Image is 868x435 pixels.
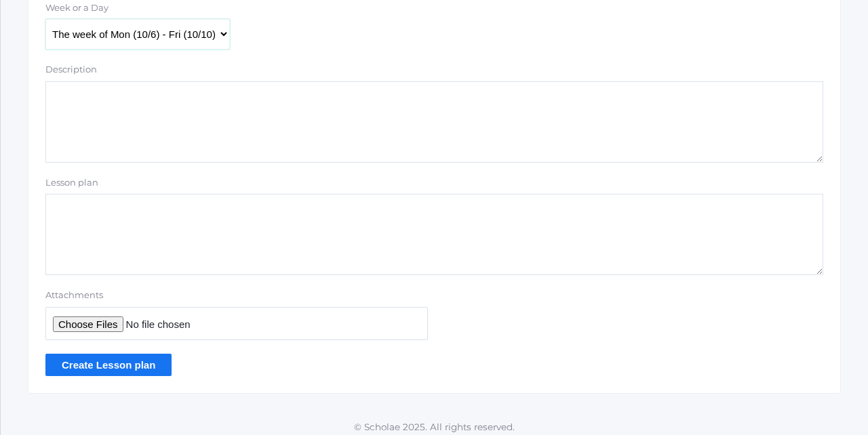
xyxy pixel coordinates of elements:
[45,354,172,376] input: Create Lesson plan
[45,63,97,77] label: Description
[45,176,98,190] label: Lesson plan
[45,289,428,302] label: Attachments
[1,420,868,434] p: © Scholae 2025. All rights reserved.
